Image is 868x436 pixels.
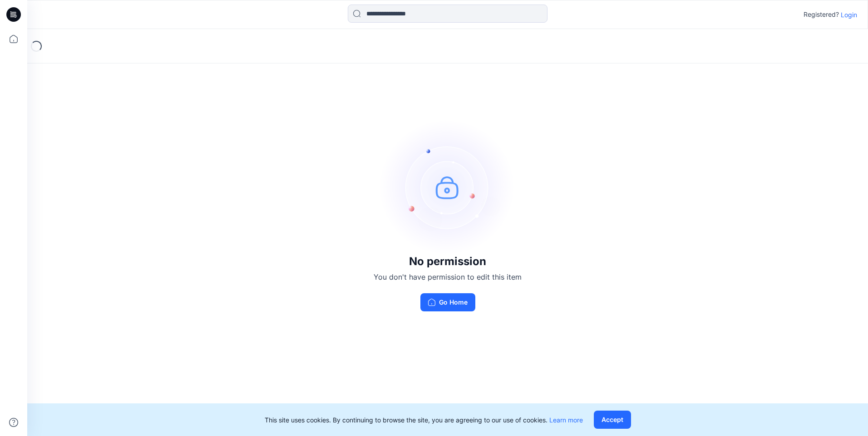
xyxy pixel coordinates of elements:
button: Accept [594,411,631,429]
button: Go Home [420,293,475,311]
h3: No permission [374,255,522,268]
p: This site uses cookies. By continuing to browse the site, you are agreeing to our use of cookies. [265,415,583,425]
p: Login [841,10,857,19]
a: Learn more [549,416,583,424]
p: Registered? [804,9,839,20]
p: You don't have permission to edit this item [374,271,522,282]
img: no-perm.svg [380,119,516,255]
